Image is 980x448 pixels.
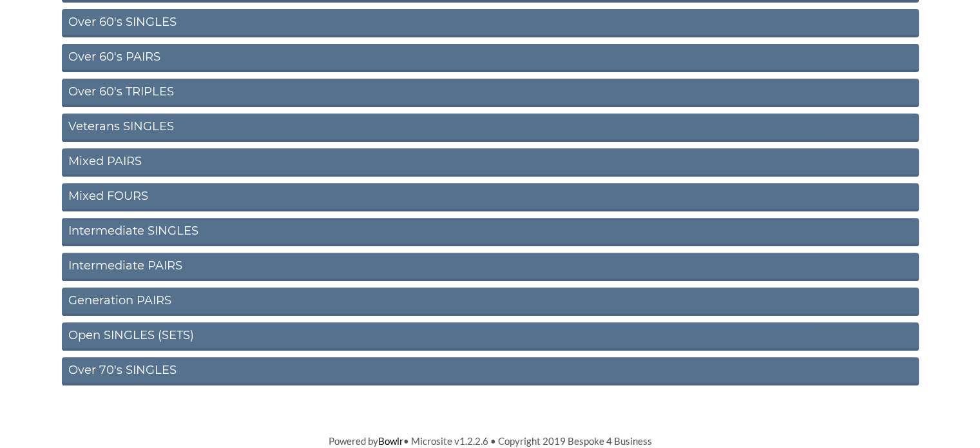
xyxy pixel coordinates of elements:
[62,357,919,385] a: Over 70's SINGLES
[378,435,403,447] a: Bowlr
[62,322,919,351] a: Open SINGLES (SETS)
[62,253,919,281] a: Intermediate PAIRS
[62,79,919,107] a: Over 60's TRIPLES
[62,9,919,37] a: Over 60's SINGLES
[62,183,919,211] a: Mixed FOURS
[62,148,919,177] a: Mixed PAIRS
[62,218,919,246] a: Intermediate SINGLES
[329,435,652,447] span: Powered by • Microsite v1.2.2.6 • Copyright 2019 Bespoke 4 Business
[62,44,919,72] a: Over 60's PAIRS
[62,287,919,316] a: Generation PAIRS
[62,113,919,142] a: Veterans SINGLES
